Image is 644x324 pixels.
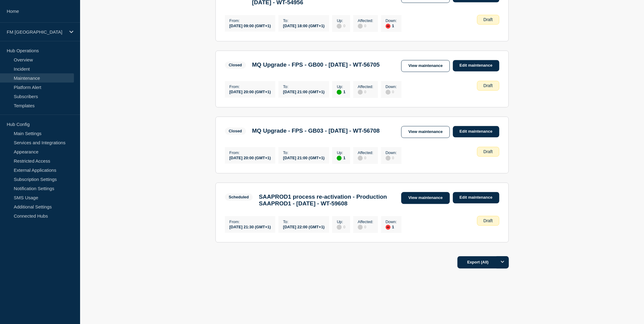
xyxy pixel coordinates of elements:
div: Draft [477,15,499,24]
div: up [337,156,342,160]
div: disabled [358,156,363,160]
div: disabled [358,24,363,28]
div: down [386,225,391,230]
div: Closed [229,129,242,133]
p: Down : [386,150,397,155]
div: 0 [358,23,374,28]
div: [DATE] 22:00 (GMT+1) [283,224,325,229]
p: FM [GEOGRAPHIC_DATA] [7,29,65,35]
p: Up : [337,18,345,23]
div: disabled [358,225,363,230]
a: View maintenance [401,126,450,138]
div: [DATE] 20:00 (GMT+1) [230,89,271,94]
div: disabled [386,90,391,94]
div: 0 [386,155,397,160]
p: To : [283,150,325,155]
p: Up : [337,84,345,89]
a: Edit maintenance [453,60,499,71]
p: Affected : [358,150,374,155]
div: down [386,24,391,28]
p: From : [230,219,271,224]
a: Edit maintenance [453,126,499,137]
p: Down : [386,18,397,23]
div: 1 [337,155,345,160]
div: disabled [337,225,342,230]
div: Draft [477,216,499,226]
div: [DATE] 18:00 (GMT+1) [283,23,325,28]
div: 0 [358,155,374,160]
div: 1 [337,89,345,94]
div: 0 [358,224,374,230]
div: 0 [386,89,397,94]
p: To : [283,219,325,224]
button: Export (All) [458,256,509,268]
div: 0 [337,23,345,28]
div: [DATE] 21:00 (GMT+1) [283,155,325,160]
h3: SAAPROD1 process re-activation - Production SAAPROD1 - [DATE] - WT-59608 [259,193,395,207]
div: Draft [477,81,499,90]
div: disabled [337,24,342,28]
button: Options [497,256,509,268]
div: disabled [358,90,363,94]
div: up [337,90,342,94]
div: Draft [477,147,499,156]
div: [DATE] 21:30 (GMT+1) [230,224,271,229]
h3: MQ Upgrade - FPS - GB00 - [DATE] - WT-56705 [252,61,380,68]
div: 0 [337,224,345,230]
p: Down : [386,219,397,224]
div: 0 [358,89,374,94]
h3: MQ Upgrade - FPS - GB03 - [DATE] - WT-56708 [252,127,380,134]
div: Closed [229,63,242,67]
a: Edit maintenance [453,192,499,203]
p: From : [230,150,271,155]
p: Affected : [358,18,374,23]
p: From : [230,18,271,23]
p: From : [230,84,271,89]
p: Up : [337,150,345,155]
a: View maintenance [401,192,450,204]
div: 1 [386,23,397,28]
div: [DATE] 21:00 (GMT+1) [283,89,325,94]
div: 1 [386,224,397,230]
p: Down : [386,84,397,89]
p: To : [283,84,325,89]
div: disabled [386,156,391,160]
div: Scheduled [229,195,249,199]
p: Affected : [358,219,374,224]
a: View maintenance [401,60,450,72]
p: Up : [337,219,345,224]
div: [DATE] 09:00 (GMT+1) [230,23,271,28]
div: [DATE] 20:00 (GMT+1) [230,155,271,160]
p: To : [283,18,325,23]
p: Affected : [358,84,374,89]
